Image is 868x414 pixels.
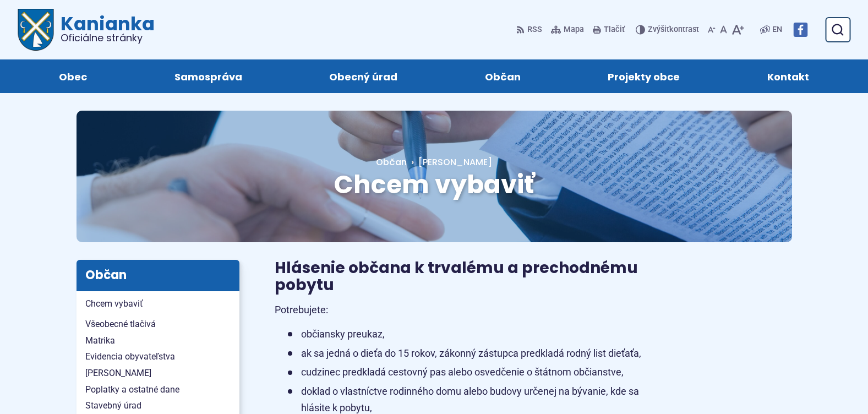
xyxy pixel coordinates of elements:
li: občiansky preukaz, [288,326,665,343]
a: EN [770,23,784,36]
a: Poplatky a ostatné dane [77,382,239,398]
a: Občan [376,156,407,168]
button: Tlačiť [591,18,627,41]
h3: Občan [77,260,239,291]
a: Samospráva [142,59,275,93]
span: Obecný úrad [329,59,397,93]
span: Obec [59,59,87,93]
span: Kontakt [767,59,809,93]
a: RSS [516,18,544,41]
span: RSS [527,23,542,36]
a: [PERSON_NAME] [77,365,239,382]
a: Logo Kanianka, prejsť na domovskú stránku. [18,9,155,51]
a: Mapa [549,18,586,41]
a: Obecný úrad [297,59,430,93]
a: Projekty obce [575,59,713,93]
span: Tlačiť [604,25,625,35]
img: Prejsť na Facebook stránku [793,23,807,37]
span: EN [772,23,782,36]
a: Stavebný úrad [77,397,239,414]
span: Všeobecné tlačivá [85,316,231,333]
li: cudzinec predkladá cestovný pas alebo osvedčenie o štátnom občianstve, [288,364,665,381]
li: ak sa jedná o dieťa do 15 rokov, zákonný zástupca predkladá rodný list dieťaťa, [288,345,665,362]
span: Projekty obce [608,59,680,93]
a: Evidencia obyvateľstva [77,348,239,365]
span: Hlásenie občana k trvalému a prechodnému pobytu [275,257,638,296]
a: Matrika [77,333,239,349]
a: Kontakt [735,59,842,93]
span: Oficiálne stránky [61,33,155,43]
button: Zvýšiťkontrast [636,18,701,41]
img: Prejsť na domovskú stránku [18,9,54,51]
span: Chcem vybaviť [334,167,534,202]
a: Všeobecné tlačivá [77,316,239,333]
span: Mapa [564,23,584,36]
span: Evidencia obyvateľstva [85,348,231,365]
span: [PERSON_NAME] [418,156,492,168]
span: Chcem vybaviť [85,296,231,312]
span: Stavebný úrad [85,397,231,414]
a: Obec [26,59,120,93]
span: Zvýšiť [648,25,669,34]
span: [PERSON_NAME] [85,365,231,382]
a: Občan [452,59,554,93]
span: kontrast [648,25,699,35]
span: Samospráva [174,59,242,93]
a: [PERSON_NAME] [407,156,492,168]
button: Zväčšiť veľkosť písma [729,18,746,41]
span: Občan [485,59,521,93]
p: Potrebujete: [275,302,665,319]
span: Matrika [85,333,231,349]
button: Zmenšiť veľkosť písma [706,18,718,41]
span: Kanianka [54,14,155,43]
a: Chcem vybaviť [77,296,239,312]
button: Nastaviť pôvodnú veľkosť písma [718,18,729,41]
span: Poplatky a ostatné dane [85,382,231,398]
